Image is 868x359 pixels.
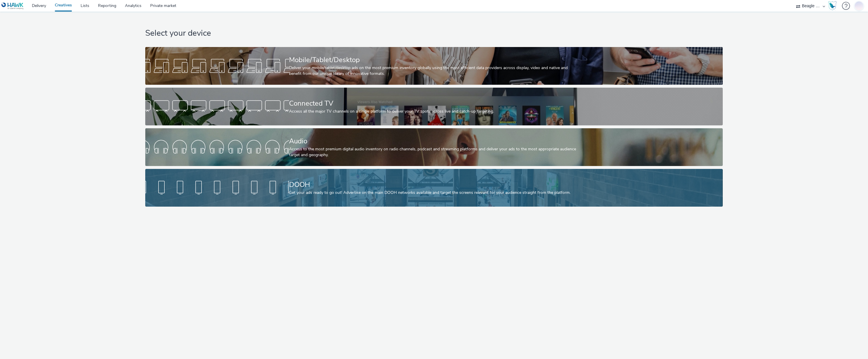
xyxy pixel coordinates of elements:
[828,1,839,10] a: Hawk Academy
[289,146,577,158] div: Access to the most premium digital audio inventory on radio channels, podcast and streaming platf...
[289,136,577,146] div: Audio
[145,47,722,85] a: Mobile/Tablet/DesktopDeliver your mobile/tablet/desktop ads on the most premium inventory globall...
[289,55,577,65] div: Mobile/Tablet/Desktop
[828,1,837,10] img: Hawk Academy
[289,190,577,196] div: Get your ads ready to go out! Advertise on the main DOOH networks available and target the screen...
[145,28,722,39] h1: Select your device
[1,2,24,10] img: undefined Logo
[145,128,722,166] a: AudioAccess to the most premium digital audio inventory on radio channels, podcast and streaming ...
[289,109,577,114] div: Access all the major TV channels on a single platform to deliver your TV spots across live and ca...
[289,180,577,190] div: DOOH
[145,169,722,207] a: DOOHGet your ads ready to go out! Advertise on the main DOOH networks available and target the sc...
[289,98,577,109] div: Connected TV
[145,88,722,125] a: Connected TVAccess all the major TV channels on a single platform to deliver your TV spots across...
[289,65,577,77] div: Deliver your mobile/tablet/desktop ads on the most premium inventory globally using the most effi...
[855,0,863,11] img: Jonas Bruzga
